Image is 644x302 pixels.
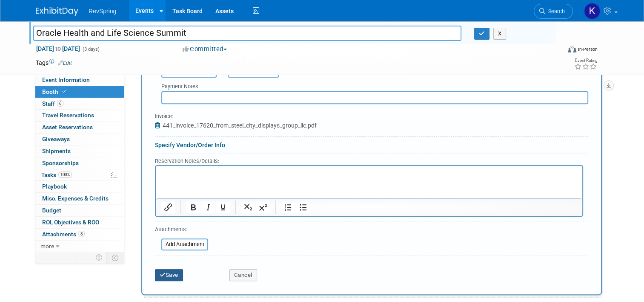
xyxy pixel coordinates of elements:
span: Staff [42,100,63,107]
a: Booth [35,86,124,98]
a: Tasks100% [35,169,124,181]
a: Playbook [35,181,124,192]
div: Invoice: [155,113,317,121]
span: Shipments [42,148,71,154]
a: Shipments [35,145,124,157]
div: Event Rating [574,58,597,63]
button: Numbered list [281,201,295,213]
span: Event Information [42,76,90,83]
span: Booth [42,88,68,95]
a: more [35,241,124,252]
span: [DATE] [DATE] [36,45,80,52]
button: Underline [216,201,230,213]
a: Budget [35,205,124,216]
a: Giveaways [35,134,124,145]
span: 100% [58,171,72,178]
button: Subscript [241,201,255,213]
a: Travel Reservations [35,110,124,121]
span: to [54,45,62,52]
td: Personalize Event Tab Strip [92,252,107,263]
span: Budget [42,207,61,214]
div: Reservation Notes/Details: [155,157,583,165]
img: ExhibitDay [36,7,78,16]
button: Cancel [229,269,257,281]
span: Playbook [42,183,67,190]
button: Bullet list [296,201,310,213]
button: Italic [201,201,215,213]
a: Search [534,4,573,19]
span: Giveaways [42,136,70,142]
div: Event Format [515,44,598,57]
a: Event Information [35,74,124,86]
td: Tags [36,58,72,67]
div: Payment Notes [161,83,588,91]
a: Edit [58,60,72,66]
span: 6 [57,100,63,107]
a: Remove Attachment [155,122,163,129]
a: Misc. Expenses & Credits [35,193,124,204]
span: ROI, Objectives & ROO [42,219,99,226]
span: Attachments [42,231,85,238]
a: Attachments8 [35,229,124,240]
span: 441_invoice_17620_from_steel_city_displays_group_llc.pdf [163,122,317,129]
a: Staff6 [35,98,124,110]
span: more [40,243,54,250]
a: Specify Vendor/Order Info [155,142,225,148]
span: Asset Reservations [42,124,93,131]
button: X [493,28,507,40]
a: ROI, Objectives & ROO [35,217,124,228]
button: Superscript [256,201,270,213]
span: Sponsorships [42,160,79,166]
i: Booth reservation complete [62,89,66,94]
span: Travel Reservations [42,112,94,119]
a: Asset Reservations [35,122,124,133]
td: Toggle Event Tabs [107,252,124,263]
span: Misc. Expenses & Credits [42,195,109,202]
iframe: Rich Text Area [156,166,582,198]
button: Insert/edit link [161,201,175,213]
a: Sponsorships [35,157,124,169]
button: Save [155,269,183,281]
span: (3 days) [82,46,100,52]
span: 8 [78,231,85,237]
div: In-Person [578,46,598,52]
span: RevSpring [89,8,116,15]
div: Attachments: [155,226,208,235]
button: Bold [186,201,200,213]
img: Format-Inperson.png [568,46,576,52]
button: Committed [180,45,230,54]
span: Tasks [41,171,72,178]
span: Search [545,8,565,15]
img: Kelsey Culver [584,3,600,19]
